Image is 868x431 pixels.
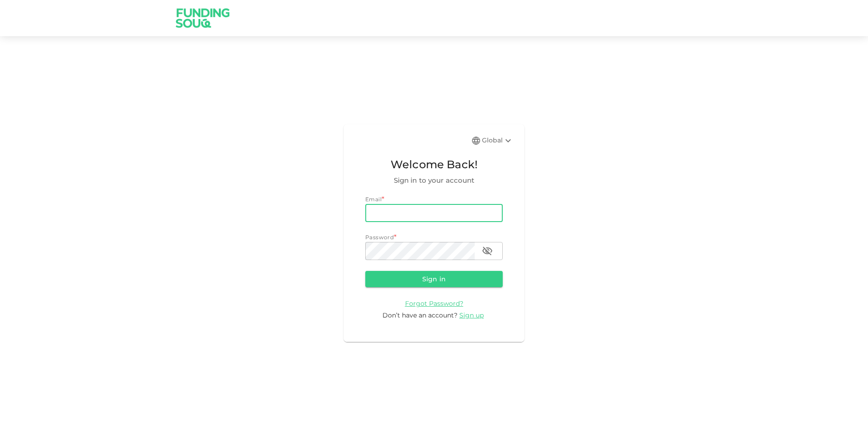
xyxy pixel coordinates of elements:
[365,242,475,260] input: password
[365,204,503,222] input: email
[365,156,503,173] span: Welcome Back!
[365,196,382,203] span: Email
[459,311,484,319] span: Sign up
[365,234,394,241] span: Password
[365,175,503,186] span: Sign in to your account
[482,135,514,146] div: Global
[382,311,458,319] span: Don’t have an account?
[365,271,503,287] button: Sign in
[405,299,463,308] a: Forgot Password?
